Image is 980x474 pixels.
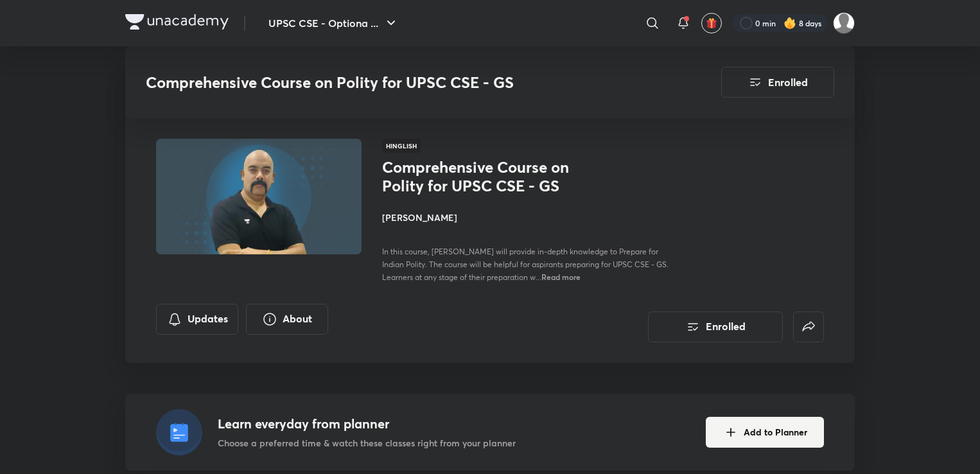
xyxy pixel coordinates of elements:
[833,12,855,34] img: Amrendra sharma
[648,312,783,342] button: Enrolled
[382,139,421,153] span: Hinglish
[541,272,581,282] span: Read more
[246,304,328,335] button: About
[793,312,824,342] button: false
[125,14,229,30] img: Company Logo
[146,73,649,92] h3: Comprehensive Course on Polity for UPSC CSE - GS
[218,436,516,450] p: Choose a preferred time & watch these classes right from your planner
[783,17,796,30] img: streak
[706,17,717,29] img: avatar
[382,247,669,282] span: In this course, [PERSON_NAME] will provide in-depth knowledge to Prepare for Indian Polity. The c...
[156,304,238,335] button: Updates
[701,13,722,33] button: avatar
[382,211,670,224] h4: [PERSON_NAME]
[218,414,516,434] h4: Learn everyday from planner
[382,158,592,195] h1: Comprehensive Course on Polity for UPSC CSE - GS
[125,14,229,33] a: Company Logo
[721,67,834,98] button: Enrolled
[154,137,363,256] img: Thumbnail
[261,10,407,36] button: UPSC CSE - Optiona ...
[706,417,824,448] button: Add to Planner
